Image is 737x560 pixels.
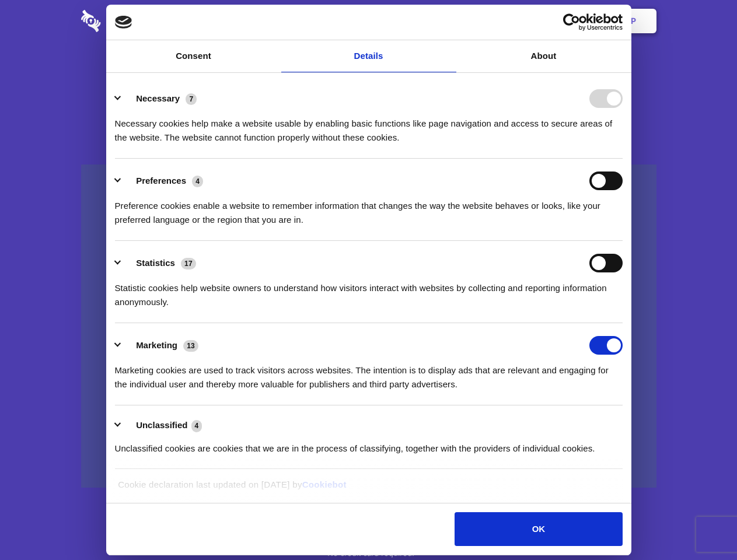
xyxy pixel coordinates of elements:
label: Necessary [136,93,180,103]
span: 7 [186,93,197,105]
a: Wistia video thumbnail [81,164,656,488]
div: Statistic cookies help website owners to understand how visitors interact with websites by collec... [115,272,623,309]
label: Marketing [136,340,177,350]
button: Necessary (7) [115,89,204,108]
a: Details [281,40,456,72]
img: logo-wordmark-white-trans-d4663122ce5f474addd5e946df7df03e33cb6a1c49d2221995e7729f52c070b2.svg [81,10,181,32]
img: logo [115,16,132,29]
button: Marketing (13) [115,336,206,355]
span: 4 [191,420,202,432]
a: Cookiebot [302,480,347,489]
button: OK [455,512,622,546]
span: 4 [192,176,203,187]
label: Preferences [136,176,186,185]
button: Unclassified (4) [115,418,209,433]
a: Contact [473,3,527,39]
div: Preference cookies enable a website to remember information that changes the way the website beha... [115,190,623,227]
div: Unclassified cookies are cookies that we are in the process of classifying, together with the pro... [115,433,623,456]
a: Consent [106,40,281,72]
a: Usercentrics Cookiebot - opens in a new window [521,13,623,31]
div: Necessary cookies help make a website usable by enabling basic functions like page navigation and... [115,108,623,145]
a: Login [529,3,580,39]
span: 13 [183,340,198,352]
label: Statistics [136,258,175,268]
button: Statistics (17) [115,254,204,272]
a: About [456,40,631,72]
span: 17 [181,258,196,269]
button: Preferences (4) [115,171,211,190]
div: Cookie declaration last updated on [DATE] by [109,478,628,501]
a: Pricing [343,3,393,39]
div: Marketing cookies are used to track visitors across websites. The intention is to display ads tha... [115,355,623,391]
h1: Eliminate Slack Data Loss. [81,52,656,94]
h4: Auto-redaction of sensitive data, encrypted data sharing and self-destructing private chats. Shar... [81,106,656,145]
